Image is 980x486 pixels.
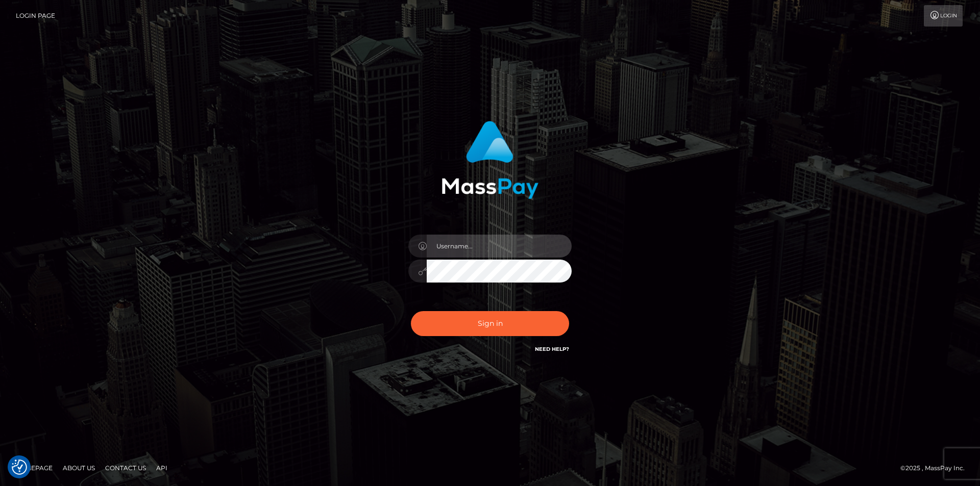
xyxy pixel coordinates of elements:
[427,235,572,258] input: Username...
[12,459,27,475] button: Consent Preferences
[16,5,55,27] a: Login Page
[59,460,99,476] a: About Us
[152,460,171,476] a: API
[900,463,972,474] div: © 2025 , MassPay Inc.
[411,311,569,336] button: Sign in
[12,459,27,475] img: Revisit consent button
[535,346,569,352] a: Need Help?
[101,460,150,476] a: Contact Us
[11,460,57,476] a: Homepage
[924,5,963,27] a: Login
[442,121,538,199] img: MassPay Login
